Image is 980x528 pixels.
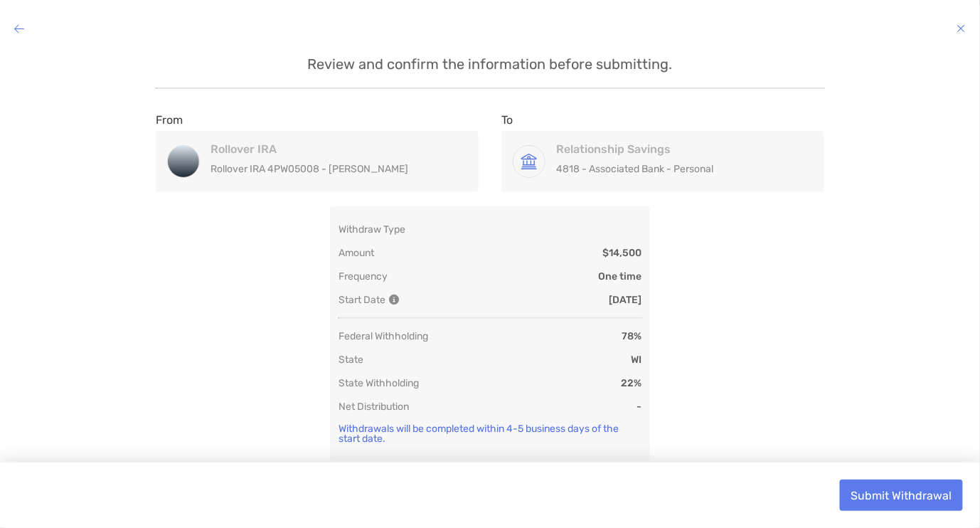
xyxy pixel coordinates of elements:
img: Rollover IRA [168,146,199,177]
p: Withdraw Type [339,223,405,236]
p: State Withholding [339,377,419,389]
p: Withdrawals will be completed within 4-5 business days of the start date. [339,424,641,444]
p: WI [631,354,641,366]
h4: Relationship Savings [556,142,797,156]
p: $14,500 [602,247,641,259]
p: Federal Withholding [339,330,428,342]
p: Net Distribution [339,401,409,413]
p: Amount [339,247,374,259]
p: One time [598,270,641,283]
label: From [156,113,183,127]
h4: Rollover IRA [211,142,452,156]
p: 22% [621,377,641,389]
p: Rollover IRA 4PW05008 - [PERSON_NAME] [211,160,452,178]
label: To [501,113,513,127]
p: Frequency [339,270,388,283]
button: Submit Withdrawal [840,480,963,511]
img: Relationship Savings [513,146,545,177]
p: - [637,401,641,413]
p: Review and confirm the information before submitting. [156,56,824,73]
p: 4818 - Associated Bank - Personal [556,160,797,178]
p: 78% [622,330,641,342]
p: Start Date [339,294,398,306]
p: State [339,354,363,366]
p: [DATE] [609,294,641,306]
